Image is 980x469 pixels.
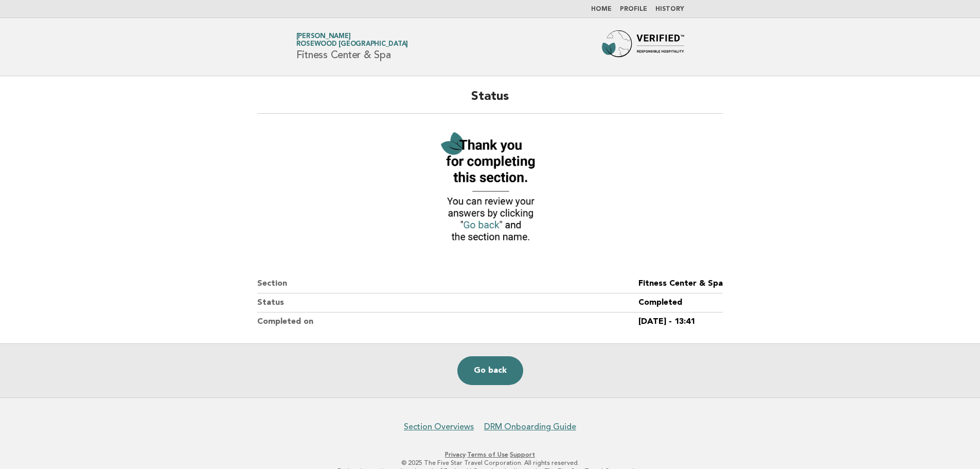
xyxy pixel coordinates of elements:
dt: Status [257,293,638,312]
span: Rosewood [GEOGRAPHIC_DATA] [296,41,408,48]
a: Profile [620,6,647,12]
a: DRM Onboarding Guide [484,422,576,432]
img: Forbes Travel Guide [602,30,684,63]
dd: Fitness Center & Spa [638,274,723,293]
a: Support [510,451,535,458]
p: · · [175,450,805,459]
dt: Section [257,274,638,293]
h1: Fitness Center & Spa [296,33,408,60]
p: © 2025 The Five Star Travel Corporation. All rights reserved. [175,459,805,467]
a: [PERSON_NAME]Rosewood [GEOGRAPHIC_DATA] [296,33,408,47]
dt: Completed on [257,312,638,331]
h2: Status [257,89,723,114]
dd: [DATE] - 13:41 [638,312,723,331]
a: Privacy [445,451,466,458]
dd: Completed [638,293,723,312]
a: History [655,6,684,12]
a: Terms of Use [467,451,508,458]
a: Section Overviews [404,422,474,432]
a: Home [591,6,612,12]
a: Go back [457,356,523,385]
img: Verified [433,126,546,250]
